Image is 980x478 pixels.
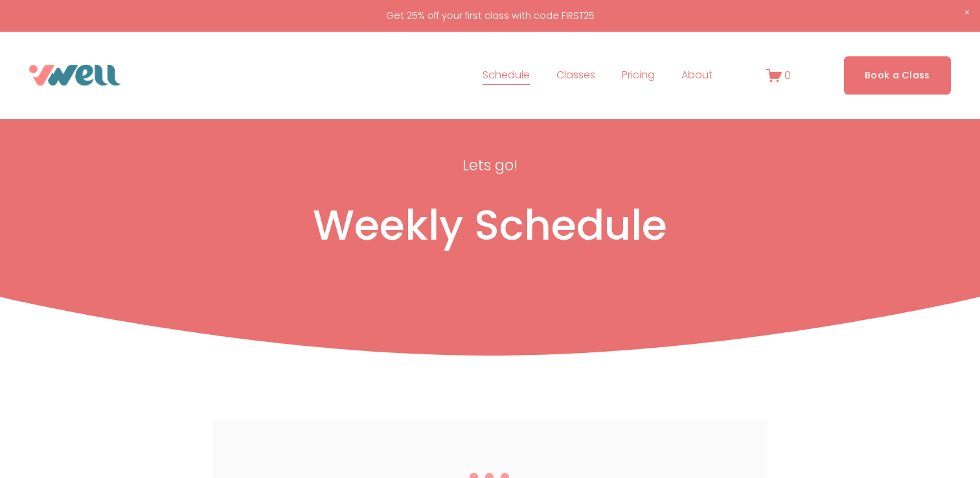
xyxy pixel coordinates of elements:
[556,65,595,85] a: folder dropdown
[29,65,121,85] img: VWell
[681,65,712,85] a: folder dropdown
[766,67,792,84] a: 0 items in cart
[483,65,530,85] a: Schedule
[681,66,712,85] span: About
[844,56,951,95] a: Book a Class
[330,152,650,178] p: Lets go!
[622,65,655,85] a: Pricing
[556,66,595,85] span: Classes
[784,68,791,83] span: 0
[102,200,879,251] h1: Weekly Schedule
